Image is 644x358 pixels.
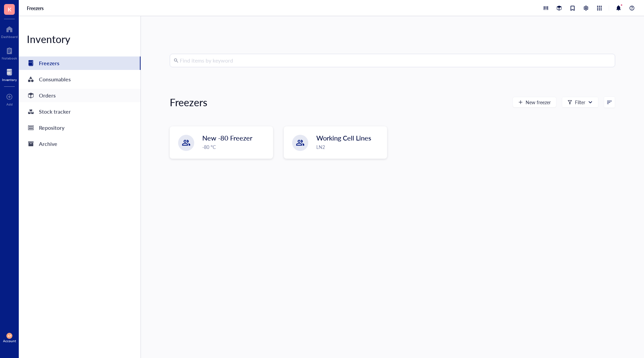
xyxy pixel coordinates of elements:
div: Freezers [39,58,59,68]
div: Notebook [2,56,17,60]
span: Working Cell Lines [316,133,371,143]
a: Inventory [2,67,17,82]
div: Orders [39,91,56,100]
button: New freezer [513,97,556,108]
a: Orders [19,89,141,102]
span: New freezer [526,100,551,105]
div: Dashboard [1,35,18,39]
div: Inventory [2,78,17,82]
div: Add [6,102,13,106]
a: Archive [19,137,141,151]
a: Stock tracker [19,105,141,118]
a: Dashboard [1,24,18,39]
div: Freezers [170,95,207,109]
span: K [8,5,11,13]
div: Inventory [19,32,141,46]
div: Stock tracker [39,107,71,116]
div: Filter [575,98,585,106]
a: Freezers [27,5,45,11]
a: Consumables [19,73,141,86]
div: Repository [39,123,64,132]
div: Archive [39,139,57,149]
div: Account [3,339,16,343]
a: Freezers [19,56,141,70]
div: Consumables [39,75,71,84]
div: LN2 [316,143,383,151]
span: AP [8,334,11,337]
div: -80 °C [202,143,269,151]
a: Notebook [2,45,17,60]
span: New -80 Freezer [202,133,252,143]
a: Repository [19,121,141,134]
